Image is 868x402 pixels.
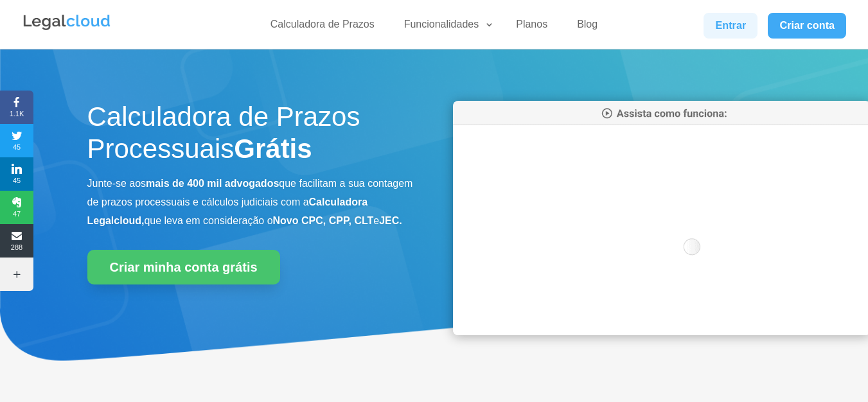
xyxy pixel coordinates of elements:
b: mais de 400 mil advogados [146,178,279,189]
b: Calculadora Legalcloud, [87,197,368,226]
img: Legalcloud Logo [22,13,112,32]
a: Criar minha conta grátis [87,250,280,284]
p: Junte-se aos que facilitam a sua contagem de prazos processuais e cálculos judiciais com a que le... [87,175,415,230]
a: Funcionalidades [396,18,495,37]
a: Calculadora de Prazos [263,18,382,37]
strong: Grátis [234,134,312,164]
a: Blog [569,18,605,37]
h1: Calculadora de Prazos Processuais [87,101,415,172]
b: JEC. [379,215,402,226]
a: Criar conta [768,13,846,39]
a: Logo da Legalcloud [22,23,112,34]
b: Novo CPC, CPP, CLT [273,215,374,226]
a: Planos [508,18,555,37]
a: Entrar [704,13,757,39]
